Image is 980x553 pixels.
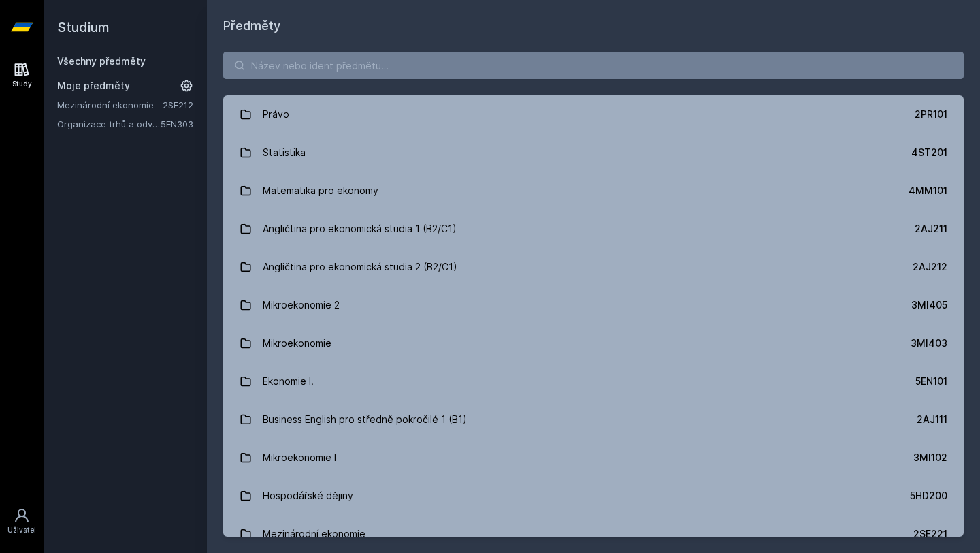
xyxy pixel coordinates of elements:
[57,55,146,67] a: Všechny předměty
[913,260,947,274] div: 2AJ212
[223,286,964,324] a: Mikroekonomie 2 3MI405
[223,16,964,35] h1: Předměty
[3,54,41,96] a: Study
[223,515,964,553] a: Mezinárodní ekonomie 2SE221
[915,108,947,121] div: 2PR101
[163,99,193,110] a: 2SE212
[223,52,964,79] input: Název nebo ident předmětu…
[263,482,353,509] div: Hospodářské dějiny
[263,368,314,395] div: Ekonomie I.
[223,362,964,400] a: Ekonomie I. 5EN101
[913,527,947,541] div: 2SE221
[909,184,947,197] div: 4MM101
[911,298,947,312] div: 3MI405
[12,79,32,89] div: Study
[7,525,36,535] div: Uživatel
[223,248,964,286] a: Angličtina pro ekonomická studia 2 (B2/C1) 2AJ212
[263,406,467,433] div: Business English pro středně pokročilé 1 (B1)
[263,139,306,166] div: Statistika
[263,330,331,357] div: Mikroekonomie
[3,501,41,542] a: Uživatel
[223,400,964,439] a: Business English pro středně pokročilé 1 (B1) 2AJ111
[911,336,947,350] div: 3MI403
[263,444,336,471] div: Mikroekonomie I
[223,477,964,515] a: Hospodářské dějiny 5HD200
[161,118,193,129] a: 5EN303
[263,177,378,204] div: Matematika pro ekonomy
[910,489,947,503] div: 5HD200
[223,210,964,248] a: Angličtina pro ekonomická studia 1 (B2/C1) 2AJ211
[911,146,947,159] div: 4ST201
[913,451,947,464] div: 3MI102
[915,375,947,388] div: 5EN101
[263,101,289,128] div: Právo
[57,117,161,131] a: Organizace trhů a odvětví
[263,253,457,281] div: Angličtina pro ekonomická studia 2 (B2/C1)
[915,222,947,236] div: 2AJ211
[57,79,130,93] span: Moje předměty
[223,95,964,133] a: Právo 2PR101
[57,98,163,112] a: Mezinárodní ekonomie
[223,439,964,477] a: Mikroekonomie I 3MI102
[223,133,964,172] a: Statistika 4ST201
[263,215,457,242] div: Angličtina pro ekonomická studia 1 (B2/C1)
[223,172,964,210] a: Matematika pro ekonomy 4MM101
[263,291,340,319] div: Mikroekonomie 2
[223,324,964,362] a: Mikroekonomie 3MI403
[263,520,365,548] div: Mezinárodní ekonomie
[917,413,947,426] div: 2AJ111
